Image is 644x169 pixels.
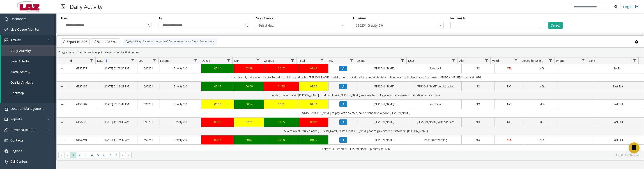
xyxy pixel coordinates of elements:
span: Toggle popup [147,22,152,29]
span: 690251 Gravity 2.0 [353,22,425,29]
a: Gravity 2.0 [162,138,198,142]
a: NO [464,102,492,106]
span: Toggle popup [244,22,249,29]
a: East Exit [595,120,641,124]
a: [PERSON_NAME] Left Location [413,84,459,89]
div: 00:47 [267,66,296,71]
a: 6156826 [71,120,93,124]
div: Drag a column header and drop it here to group by that column [57,48,644,56]
a: Gravity 2.0 [162,84,198,89]
span: Date [97,59,103,63]
div: 00:48 [204,138,232,142]
a: East Exit [595,138,641,142]
a: 00:31 [267,102,296,106]
span: Reports [10,117,22,121]
a: 6157277 [71,66,93,71]
a: YES [497,66,522,71]
span: Lane [589,59,595,63]
a: 6157107 [71,102,93,106]
a: [DATE] 02:03:32 PM [99,66,135,71]
a: Lane Activity [1,56,56,66]
button: Export to PDF [61,38,90,45]
a: Passback [413,66,459,71]
div: 00:06 [237,84,261,89]
img: infoIcon.svg [125,40,129,43]
a: 03:02 [302,120,326,124]
span: Page 7 [107,152,113,158]
td: unit#61; Customer : [PERSON_NAME] ; Monthly # : 818 [68,145,644,153]
span: Page 1 [70,152,76,158]
span: Go to the next page [121,153,124,157]
span: Location [160,59,171,63]
img: 'icon' [5,128,8,132]
span: Contacts [10,138,23,142]
span: Page 8 [113,152,119,158]
span: Dur [234,59,239,63]
div: 00:00 [267,138,296,142]
a: 00:14 [204,66,232,71]
a: 01:55 [267,84,296,89]
span: Vend [492,59,499,63]
a: Collapse Details [57,103,68,106]
a: Issue Filter Menu [451,57,457,64]
span: Page 4 [89,152,95,158]
a: NO [497,102,522,106]
a: [DATE] 01:03:47 PM [99,102,135,106]
td: while in call-- I called [PERSON_NAME] to let him know [PERSON_NAME] was vended out again under a... [68,91,644,99]
button: Select [548,22,563,29]
span: YES [540,102,544,106]
img: 'icon' [5,17,8,21]
a: NO [527,84,556,89]
a: [PERSON_NAME] [361,102,407,106]
span: Power BI Reports [10,128,36,132]
div: 02:21 [237,120,261,124]
span: Heatmap [10,91,24,95]
a: 690251 [140,84,156,89]
span: YES [507,66,512,70]
a: 02:16 [302,84,326,89]
a: Alert Filter Menu [483,57,490,64]
a: 03:49 [302,66,326,71]
span: Go to the last page [126,152,132,158]
span: Daily Activity [10,48,31,53]
span: Live Queue Monitor [10,27,39,32]
span: Phone [556,59,564,63]
a: Id Filter Menu [88,57,94,64]
span: YES [507,138,512,142]
a: NO [464,138,492,142]
a: [PERSON_NAME] [361,66,407,71]
img: 'icon' [5,28,8,32]
div: By clicking Incident row you will be taken to the incident details page. [123,38,217,45]
button: Export to Excel [91,38,120,45]
div: 00:05 [267,120,296,124]
span: NO [507,84,511,88]
a: 00:36 [204,120,232,124]
a: Collapse Details [57,121,68,124]
img: 'icon' [5,139,8,142]
a: Wrapup Filter Menu [290,57,296,64]
div: 01:58 [302,102,326,106]
a: NO [497,120,522,124]
a: SW Exit [595,66,641,71]
a: 01:39 [302,138,326,142]
a: 00:33 [204,102,232,106]
a: 02:48 [237,66,261,71]
a: Date Filter Menu [130,57,136,64]
a: Agent Filter Menu [399,57,405,64]
a: Collapse Details [57,67,68,71]
a: 00:54 [237,102,261,106]
span: Page 6 [101,152,107,158]
a: Lane Filter Menu [631,57,637,64]
label: Incident Id [450,16,466,21]
a: 6156791 [71,138,93,142]
a: Gravity 2.0 [162,66,198,71]
a: 690251 [140,102,156,106]
a: Lost Ticket [413,102,459,106]
a: Daily Activity [1,45,56,56]
a: NO [497,84,522,89]
a: 690251 [140,66,156,71]
label: Day of week [256,16,273,21]
a: 00:15 [204,84,232,89]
